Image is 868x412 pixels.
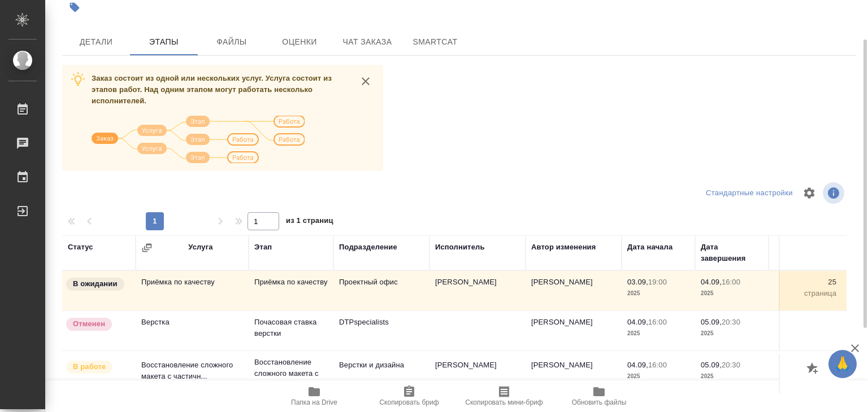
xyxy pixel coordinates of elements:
[291,398,337,406] span: Папка на Drive
[701,361,722,369] p: 05.09,
[136,354,249,393] td: Восстановление сложного макета с частичн...
[627,318,648,326] p: 04.09,
[774,288,836,299] p: страница
[357,73,374,90] button: close
[465,398,542,406] span: Скопировать мини-бриф
[73,278,118,290] p: В ожидании
[531,242,596,253] div: Автор изменения
[572,398,627,406] span: Обновить файлы
[722,361,740,369] p: 20:30
[137,35,191,49] span: Этапы
[188,242,212,253] div: Услуга
[333,311,429,350] td: DTPspecialists
[648,361,667,369] p: 16:00
[526,271,622,310] td: [PERSON_NAME]
[429,354,526,393] td: [PERSON_NAME]
[457,380,552,412] button: Скопировать мини-бриф
[648,278,667,286] p: 19:00
[627,278,648,286] p: 03.09,
[722,278,740,286] p: 16:00
[701,242,763,264] div: Дата завершения
[272,35,327,49] span: Оценки
[774,371,836,382] p: Страница А4
[526,311,622,350] td: [PERSON_NAME]
[833,352,852,376] span: 🙏
[701,318,722,326] p: 05.09,
[73,318,105,330] p: Отменен
[254,242,272,253] div: Этап
[701,288,763,299] p: 2025
[774,328,836,339] p: страница
[648,318,667,326] p: 16:00
[627,361,648,369] p: 04.09,
[823,182,847,204] span: Посмотреть информацию
[552,380,646,412] button: Обновить файлы
[267,380,362,412] button: Папка на Drive
[774,360,836,371] p: 25
[722,318,740,326] p: 20:30
[796,179,823,207] span: Настроить таблицу
[69,35,123,49] span: Детали
[339,242,397,253] div: Подразделение
[526,354,622,393] td: [PERSON_NAME]
[701,328,763,339] p: 2025
[92,74,332,105] span: Заказ состоит из одной или нескольких услуг. Услуга состоит из этапов работ. Над одним этапом мог...
[701,278,722,286] p: 04.09,
[828,350,857,378] button: 🙏
[68,242,93,253] div: Статус
[429,271,526,310] td: [PERSON_NAME]
[254,317,328,339] p: Почасовая ставка верстки
[340,35,394,49] span: Чат заказа
[703,185,796,202] div: split button
[627,288,689,299] p: 2025
[701,371,763,382] p: 2025
[286,214,333,230] span: из 1 страниц
[379,398,439,406] span: Скопировать бриф
[804,360,823,379] button: Добавить оценку
[435,242,485,253] div: Исполнитель
[333,271,429,310] td: Проектный офис
[774,317,836,328] p: 1
[362,380,457,412] button: Скопировать бриф
[205,35,259,49] span: Файлы
[136,271,249,310] td: Приёмка по качеству
[627,242,672,253] div: Дата начала
[408,35,462,49] span: SmartCat
[136,311,249,350] td: Верстка
[333,354,429,393] td: Верстки и дизайна
[627,328,689,339] p: 2025
[73,361,106,372] p: В работе
[254,357,328,391] p: Восстановление сложного макета с част...
[774,277,836,288] p: 25
[254,277,328,288] p: Приёмка по качеству
[627,371,689,382] p: 2025
[141,242,153,253] button: Сгруппировать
